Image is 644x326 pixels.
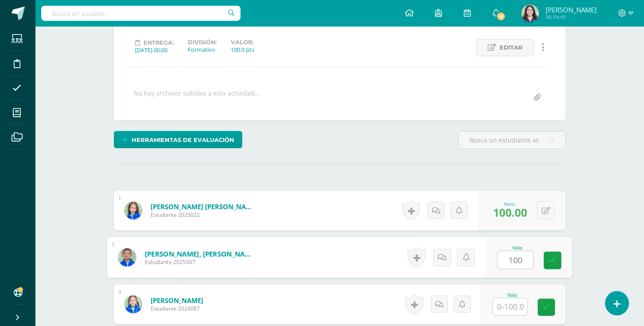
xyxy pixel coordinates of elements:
[114,131,242,148] a: Herramientas de evaluación
[231,46,254,54] div: 100.0 pts
[458,131,565,149] input: Busca un estudiante aquí...
[493,201,527,207] div: Nota:
[151,296,203,305] a: [PERSON_NAME]
[493,293,531,298] div: Nota
[497,245,538,250] div: Nota
[124,202,142,219] img: 54eb1b3adecdc71fa5634757a5fd71e0.png
[151,202,257,211] a: [PERSON_NAME] [PERSON_NAME]
[498,251,533,269] input: 0-100.0
[546,13,597,21] span: Mi Perfil
[145,258,254,266] span: Estudiante 2025007
[132,132,234,148] span: Herramientas de evaluación
[188,39,217,46] label: División:
[151,305,203,312] span: Estudiante 2024087
[144,39,174,46] span: Entrega:
[145,249,254,258] a: [PERSON_NAME], [PERSON_NAME]
[500,39,523,56] span: Editar
[231,39,254,46] label: Valor:
[118,248,136,266] img: 07bb34005d4863ad01921d085d66c564.png
[151,211,257,219] span: Estudiante 2025022
[521,4,539,22] img: 9c204de8a100608745c733846405fa5c.png
[493,205,527,220] span: 100.00
[496,12,506,21] span: 19
[546,5,597,14] span: [PERSON_NAME]
[493,298,528,315] input: 0-100.0
[124,295,142,313] img: 34c6770c388dd8dd52bc37593b0552a9.png
[134,89,260,106] div: No hay archivos subidos a esta actividad...
[41,6,241,21] input: Busca un usuario...
[135,46,174,54] div: [DATE] 00:00
[188,46,217,54] div: Formativo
